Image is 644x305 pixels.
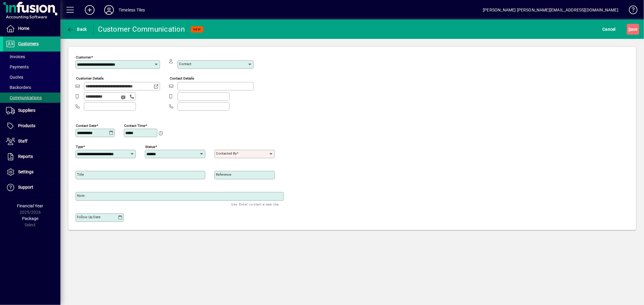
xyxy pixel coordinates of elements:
[76,55,91,59] mat-label: Customer
[77,193,85,198] mat-label: Note
[76,123,96,127] mat-label: Contact date
[6,64,29,69] span: Payments
[216,151,237,156] mat-label: Contacted by
[18,169,34,174] span: Settings
[628,24,638,34] span: ave
[18,26,29,31] span: Home
[3,149,60,164] a: Reports
[6,54,25,59] span: Invoices
[6,85,31,90] span: Backorders
[3,72,60,82] a: Quotes
[18,41,39,46] span: Customers
[3,118,60,134] a: Products
[3,21,60,36] a: Home
[65,24,88,35] button: Back
[3,52,60,62] a: Invoices
[18,123,35,128] span: Products
[145,144,155,149] mat-label: Status
[624,1,636,21] a: Knowledge Base
[603,24,616,34] span: Cancel
[216,172,231,177] mat-label: Reference
[601,24,617,35] button: Cancel
[67,27,87,32] span: Back
[18,139,27,143] span: Staff
[80,5,99,15] button: Add
[98,24,185,34] div: Customer Communication
[18,108,35,113] span: Suppliers
[627,24,639,35] button: Save
[77,215,101,219] mat-label: Follow up date
[3,103,60,118] a: Suppliers
[18,154,33,159] span: Reports
[3,180,60,195] a: Support
[17,203,43,208] span: Financial Year
[3,82,60,93] a: Backorders
[76,144,83,149] mat-label: Type
[193,27,201,31] span: NEW
[3,134,60,149] a: Staff
[6,75,23,80] span: Quotes
[628,27,631,32] span: S
[483,5,618,15] div: [PERSON_NAME] [PERSON_NAME][EMAIL_ADDRESS][DOMAIN_NAME]
[3,62,60,72] a: Payments
[124,123,145,127] mat-label: Contact time
[232,201,279,208] mat-hint: Use 'Enter' to start a new line
[3,165,60,180] a: Settings
[18,185,33,190] span: Support
[3,93,60,103] a: Communications
[6,95,42,100] span: Communications
[119,5,145,15] div: Timeless Tiles
[60,24,94,35] app-page-header-button: Back
[99,5,119,15] button: Profile
[179,62,191,66] mat-label: Contact
[22,216,38,221] span: Package
[117,90,131,105] button: Send SMS
[77,172,84,177] mat-label: Title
